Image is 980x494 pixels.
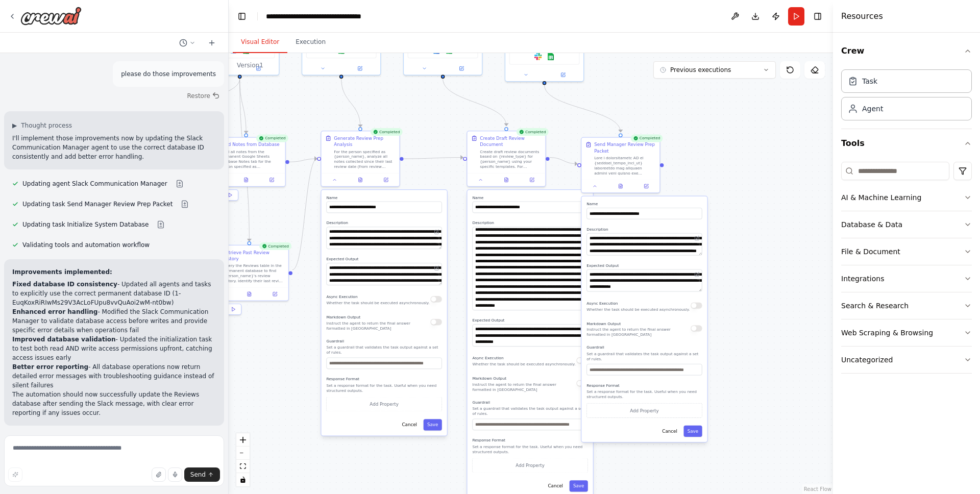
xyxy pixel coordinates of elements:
[233,176,260,184] button: View output
[326,220,442,226] label: Description
[472,382,576,392] p: Instruct the agent to return the final answer formatted in [GEOGRAPHIC_DATA]
[693,270,701,278] button: Open in editor
[20,7,82,25] img: Logo
[326,294,357,299] span: Async Execution
[12,335,216,362] p: - Updated the initialization task to test both read AND write access permissions upfront, catchin...
[236,460,250,473] button: fit view
[21,121,72,130] span: Thought process
[467,131,546,187] div: CompletedCreate Draft Review DocumentCreate draft review documents based on {review_type} for {pe...
[210,245,289,317] div: CompletedRetrieve Past Review HistoryQuery the Reviews table in the permanent database to find {p...
[534,53,542,60] img: Slack
[630,134,663,142] div: Completed
[236,79,249,134] g: Edge from af901c90-4d4a-44c5-9c79-5c1ef61987a7 to 4f712bac-4af8-4642-9b55-ea314659d857
[472,406,587,416] p: Set a guardrail that validates the task output against a set of rules.
[423,419,442,430] button: Save
[204,37,220,49] button: Start a new chat
[22,241,150,249] span: Validating tools and automation workflow
[12,280,216,307] p: - Updated all agents and tasks to explicitly use the correct permanent database ID (1-EuqKoxRiRIw...
[289,156,317,165] g: Edge from 4f712bac-4af8-4642-9b55-ea314659d857 to f8261316-bf37-4fcd-a798-0664686243eb
[693,234,701,242] button: Open in editor
[841,265,972,292] button: Integrations
[398,419,421,430] button: Cancel
[287,32,334,53] button: Execution
[259,242,291,250] div: Completed
[433,264,440,272] button: Open in editor
[334,135,396,148] div: Generate Review Prep Analysis
[586,403,702,418] button: Add Property
[841,219,902,230] div: Database & Data
[444,65,479,72] button: Open in side panel
[472,400,587,405] label: Guardrail
[326,315,360,319] span: Markdown Output
[472,220,587,226] label: Description
[266,11,381,21] nav: breadcrumb
[240,65,276,72] button: Open in side panel
[841,192,921,203] div: AI & Machine Learning
[862,76,877,86] div: Task
[12,336,116,343] strong: Improved database validation
[264,290,286,298] button: Open in side panel
[804,486,831,492] a: React Flow attribution
[841,184,972,211] button: AI & Machine Learning
[439,79,509,126] g: Edge from b28d9353-f9c7-42ae-b0ce-7ce3bfd7ce73 to 8b81498c-5795-4e55-a5b7-78e1dcc95556
[472,376,506,381] span: Markdown Output
[326,397,442,412] button: Add Property
[326,345,442,355] p: Set a guardrail that validates the task output against a set of rules.
[236,433,250,486] div: React Flow controls
[223,250,285,262] div: Retrieve Past Review History
[403,4,482,76] div: Google docsGoogle sheets
[12,121,72,130] button: ▶Thought process
[505,4,584,82] div: SlackGoogle sheets
[841,37,972,65] button: Crew
[236,473,250,486] button: toggle interactivity
[236,433,250,447] button: zoom in
[12,121,17,130] span: ▶
[236,79,252,241] g: Edge from af901c90-4d4a-44c5-9c79-5c1ef61987a7 to 3a1d9e33-a06b-43fd-a477-ec462561afd3
[517,128,549,136] div: Completed
[121,69,216,79] p: please do those improvements
[175,37,200,49] button: Switch to previous chat
[862,104,883,114] div: Agent
[841,238,972,265] button: File & Document
[292,156,317,273] g: Edge from 3a1d9e33-a06b-43fd-a477-ec462561afd3 to f8261316-bf37-4fcd-a798-0664686243eb
[480,135,542,148] div: Create Draft Review Document
[586,322,621,326] span: Markdown Output
[472,362,575,367] p: Whether the task should be executed asynchronously.
[375,176,397,184] button: Open in side panel
[233,32,287,53] button: Visual Editor
[586,227,702,232] label: Description
[547,53,555,60] img: Google sheets
[579,326,586,333] button: Open in editor
[220,141,280,147] div: Read Notes from Database
[337,46,345,54] img: Google sheets
[586,351,702,361] p: Set a guardrail that validates the task output against a set of rules.
[206,137,285,203] div: CompletedRead Notes from DatabaseRead all notes from the permanent Google Sheets database Notes t...
[683,426,702,437] button: Save
[472,438,587,443] label: Response Format
[586,307,690,312] p: Whether the task should be executed asynchronously.
[581,137,660,193] div: CompletedSend Manager Review Prep PacketLore i dolorsitametc AD el {seddoei_tempo_inci_ut} labore...
[635,182,657,190] button: Open in side panel
[200,4,279,76] div: Google driveGoogle sheets
[841,328,933,338] div: Web Scraping & Browsing
[841,355,893,365] div: Uncategorized
[586,389,702,400] p: Set a response format for the task. Useful when you need structured outputs.
[338,79,363,127] g: Edge from f28dc0cf-71b6-4b6d-a042-4f5528beec42 to f8261316-bf37-4fcd-a798-0664686243eb
[569,480,587,491] button: Save
[183,89,224,103] button: Restore
[371,128,403,136] div: Completed
[152,467,166,482] button: Upload files
[223,263,285,284] div: Query the Reviews table in the permanent database to find {person_name}'s review history. Identif...
[544,480,567,491] button: Cancel
[321,131,400,187] div: CompletedGenerate Review Prep AnalysisFor the person specified as {person_name}, analyze all note...
[326,195,442,200] label: Name
[22,180,167,188] span: Updating agent Slack Communication Manager
[326,320,430,331] p: Instruct the agent to return the final answer formatted in [GEOGRAPHIC_DATA]
[472,444,587,454] p: Set a response format for the task. Useful when you need structured outputs.
[841,158,972,382] div: Tools
[586,345,702,350] label: Guardrail
[12,362,216,390] p: - All database operations now return detailed error messages with troubleshooting guidance instea...
[242,46,250,54] img: Google sheets
[12,307,216,335] p: - Modified the Slack Communication Manager to validate database access before writes and provide ...
[230,46,237,54] img: Google drive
